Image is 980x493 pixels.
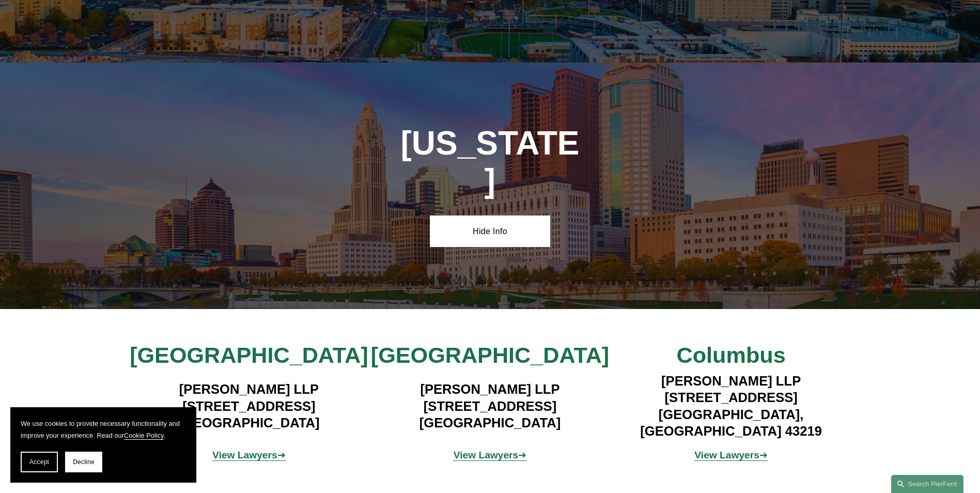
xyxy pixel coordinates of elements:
[124,432,164,439] a: Cookie Policy
[400,125,581,200] h1: [US_STATE]
[891,475,963,493] a: Search this site
[29,458,49,466] span: Accept
[212,450,286,460] span: ➔
[454,450,519,460] strong: View Lawyers
[694,450,759,460] strong: View Lawyers
[10,407,196,483] section: Cookie banner
[430,215,550,246] a: Hide Info
[371,343,609,367] span: [GEOGRAPHIC_DATA]
[212,450,277,460] strong: View Lawyers
[21,452,58,472] button: Accept
[677,343,786,367] span: Columbus
[130,343,368,367] span: [GEOGRAPHIC_DATA]
[694,450,768,460] a: View Lawyers➔
[611,373,852,440] h4: [PERSON_NAME] LLP [STREET_ADDRESS] [GEOGRAPHIC_DATA], [GEOGRAPHIC_DATA] 43219
[65,452,102,472] button: Decline
[212,450,286,460] a: View Lawyers➔
[369,381,611,431] h4: [PERSON_NAME] LLP [STREET_ADDRESS] [GEOGRAPHIC_DATA]
[694,450,768,460] span: ➔
[73,458,95,466] span: Decline
[21,418,186,441] p: We use cookies to provide necessary functionality and improve your experience. Read our .
[454,450,527,460] a: View Lawyers➔
[454,450,527,460] span: ➔
[129,381,370,431] h4: [PERSON_NAME] LLP [STREET_ADDRESS] [GEOGRAPHIC_DATA]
